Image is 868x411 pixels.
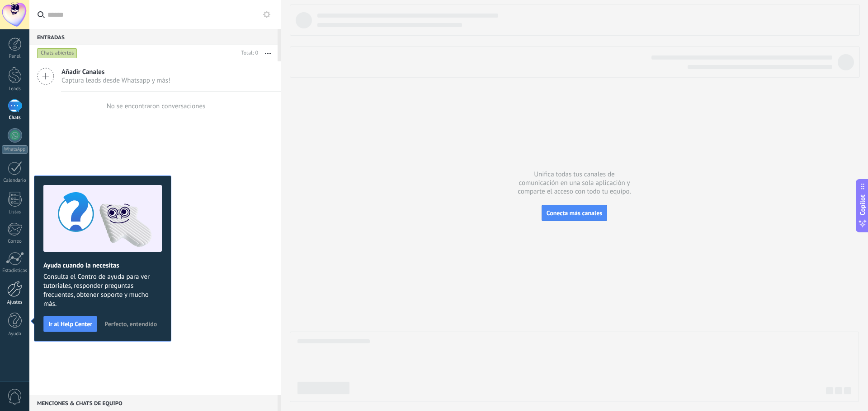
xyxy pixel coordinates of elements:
[43,316,97,332] button: Ir al Help Center
[547,209,602,217] span: Conecta más canales
[107,102,206,111] div: No se encontraron conversaciones
[2,331,28,337] div: Ayuda
[238,49,258,58] div: Total: 0
[100,317,161,331] button: Perfecto, entendido
[29,395,278,411] div: Menciones & Chats de equipo
[858,194,867,215] span: Copilot
[29,29,278,45] div: Entradas
[2,209,28,215] div: Listas
[61,68,170,76] span: Añadir Canales
[2,178,28,184] div: Calendario
[2,115,28,121] div: Chats
[2,239,28,245] div: Correo
[2,268,28,274] div: Estadísticas
[43,272,162,309] span: Consulta el Centro de ayuda para ver tutoriales, responder preguntas frecuentes, obtener soporte ...
[542,205,607,221] button: Conecta más canales
[2,300,28,305] div: Ajustes
[61,76,170,85] span: Captura leads desde Whatsapp y más!
[2,54,28,60] div: Panel
[2,145,28,154] div: WhatsApp
[43,261,162,270] h2: Ayuda cuando la necesitas
[2,86,28,92] div: Leads
[37,48,77,59] div: Chats abiertos
[104,321,157,327] span: Perfecto, entendido
[48,321,92,327] span: Ir al Help Center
